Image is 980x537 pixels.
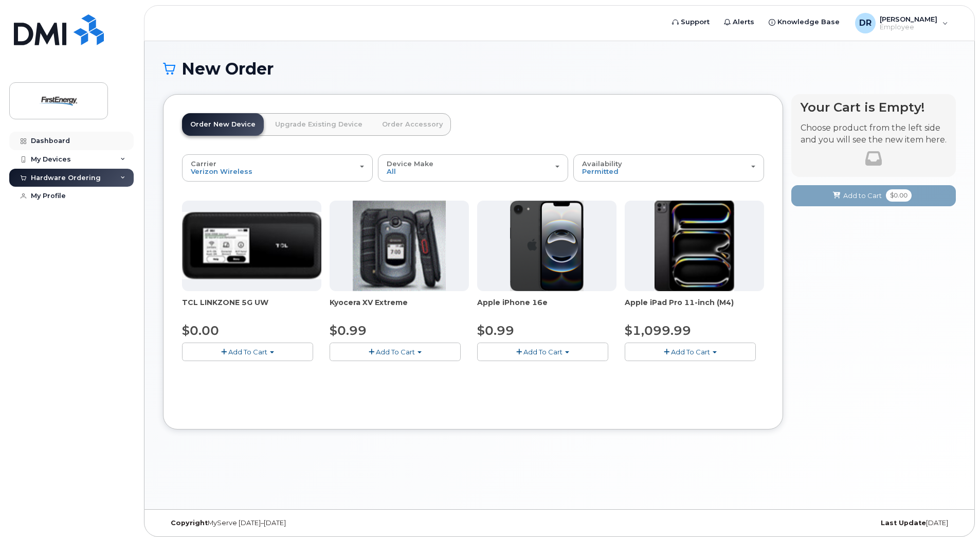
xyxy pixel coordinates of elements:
[573,154,764,181] button: Availability Permitted
[625,323,691,338] span: $1,099.99
[182,212,321,279] img: linkzone5g.png
[477,323,514,338] span: $0.99
[387,167,396,175] span: All
[655,201,734,291] img: ipad_pro_11_m4.png
[801,100,947,114] h4: Your Cart is Empty!
[510,201,584,291] img: iphone16e.png
[182,297,321,318] div: TCL LINKZONE 5G UW
[935,492,972,529] iframe: Messenger Launcher
[267,113,371,136] a: Upgrade Existing Device
[330,343,461,361] button: Add To Cart
[191,159,216,168] span: Carrier
[353,201,446,291] img: xvextreme.gif
[477,343,608,361] button: Add To Cart
[171,519,208,527] strong: Copyright
[163,60,956,78] h1: New Order
[881,519,926,527] strong: Last Update
[376,348,415,356] span: Add To Cart
[843,191,882,201] span: Add to Cart
[163,519,427,527] div: MyServe [DATE]–[DATE]
[791,185,956,206] button: Add to Cart $0.00
[330,323,367,338] span: $0.99
[378,154,569,181] button: Device Make All
[671,348,710,356] span: Add To Cart
[330,297,469,318] div: Kyocera XV Extreme
[692,519,956,527] div: [DATE]
[182,154,373,181] button: Carrier Verizon Wireless
[582,167,619,175] span: Permitted
[886,189,912,202] span: $0.00
[182,343,313,361] button: Add To Cart
[625,343,756,361] button: Add To Cart
[191,167,252,175] span: Verizon Wireless
[801,122,947,146] p: Choose product from the left side and you will see the new item here.
[387,159,433,168] span: Device Make
[182,323,219,338] span: $0.00
[477,297,616,318] div: Apple iPhone 16e
[625,297,764,318] div: Apple iPad Pro 11-inch (M4)
[374,113,451,136] a: Order Accessory
[523,348,562,356] span: Add To Cart
[228,348,267,356] span: Add To Cart
[582,159,622,168] span: Availability
[182,113,264,136] a: Order New Device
